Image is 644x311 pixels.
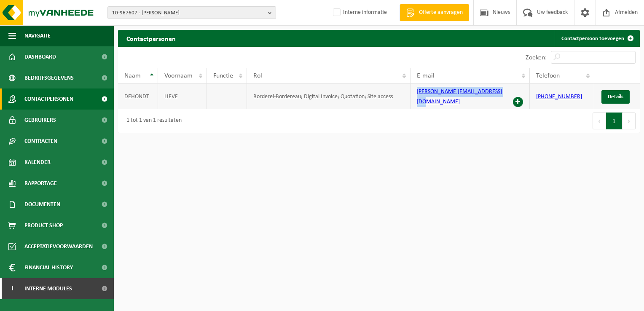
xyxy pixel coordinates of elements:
[417,72,435,79] span: E-mail
[24,131,57,152] span: Contracten
[24,110,56,131] span: Gebruikers
[608,94,623,99] span: Details
[124,72,141,79] span: Naam
[417,88,502,105] a: [PERSON_NAME][EMAIL_ADDRESS][DOMAIN_NAME]
[24,278,72,299] span: Interne modules
[118,30,184,46] h2: Contactpersonen
[526,54,547,61] label: Zoeken:
[247,84,411,109] td: Borderel-Bordereau; Digital Invoice; Quotation; Site access
[606,113,623,129] button: 1
[107,6,276,19] button: 10-967607 - [PERSON_NAME]
[536,72,560,79] span: Telefoon
[400,4,469,21] a: Offerte aanvragen
[536,94,582,100] a: [PHONE_NUMBER]
[24,152,51,173] span: Kalender
[24,257,73,278] span: Financial History
[24,46,56,67] span: Dashboard
[24,88,73,110] span: Contactpersonen
[623,113,636,129] button: Next
[601,90,630,104] a: Details
[593,113,606,129] button: Previous
[24,215,63,236] span: Product Shop
[213,72,233,79] span: Functie
[112,7,265,19] span: 10-967607 - [PERSON_NAME]
[158,84,207,109] td: LIEVE
[164,72,193,79] span: Voornaam
[417,8,465,17] span: Offerte aanvragen
[331,6,387,19] label: Interne informatie
[253,72,262,79] span: Rol
[24,25,51,46] span: Navigatie
[8,278,16,299] span: I
[24,67,74,88] span: Bedrijfsgegevens
[24,236,93,257] span: Acceptatievoorwaarden
[122,113,182,129] div: 1 tot 1 van 1 resultaten
[24,194,60,215] span: Documenten
[118,84,158,109] td: DEHONDT
[555,30,639,47] a: Contactpersoon toevoegen
[24,173,57,194] span: Rapportage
